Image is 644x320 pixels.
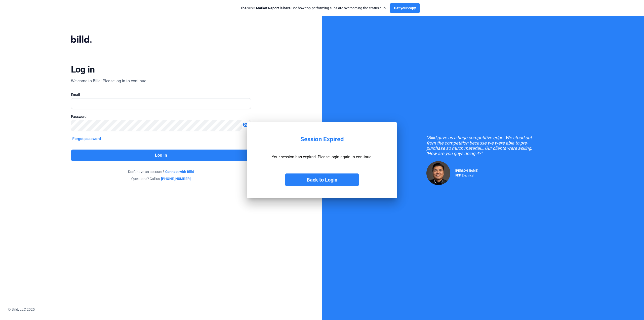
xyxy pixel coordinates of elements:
button: Forgot password [71,136,103,141]
div: RDP Electrical [455,172,478,177]
div: Welcome to Billd! Please log in to continue. [71,78,147,84]
div: Don't have an account? [71,169,251,174]
button: Back to Login [285,173,359,186]
span: The 2025 Market Report is here: [240,6,292,10]
mat-icon: visibility_off [242,122,248,128]
a: Connect with Billd [165,169,194,174]
div: Session Expired [300,136,344,143]
button: Get your copy [390,3,420,13]
div: Questions? Call us [71,176,251,181]
div: Email [71,92,251,97]
img: Raul Pacheco [426,161,450,185]
div: See how top-performing subs are overcoming the status quo. [240,6,387,11]
div: "Billd gave us a huge competitive edge. We stood out from the competition because we were able to... [426,135,540,156]
p: Your session has expired. Please login again to continue. [272,155,372,159]
div: Log in [71,64,95,75]
div: Password [71,114,251,119]
button: Log in [71,150,251,161]
span: [PERSON_NAME] [455,169,478,172]
a: [PHONE_NUMBER] [161,176,191,181]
